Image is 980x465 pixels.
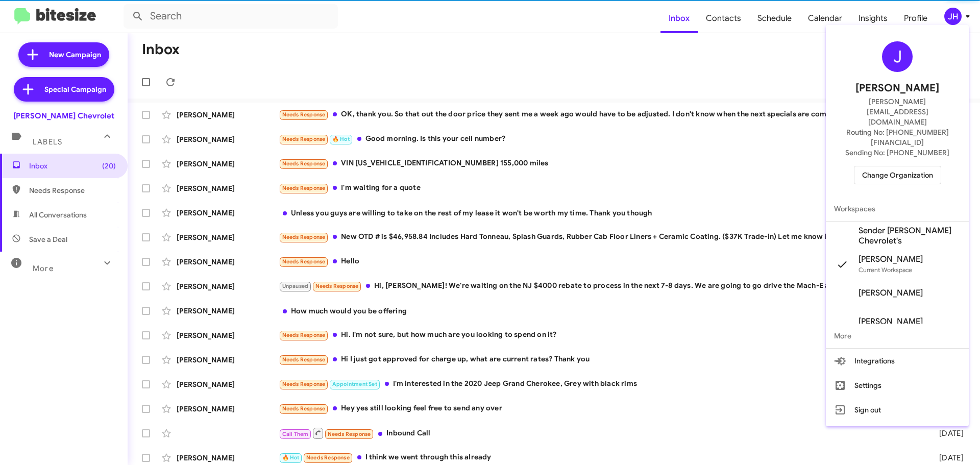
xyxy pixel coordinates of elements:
[854,166,941,184] button: Change Organization
[862,166,933,184] span: Change Organization
[826,197,969,221] span: Workspaces
[859,316,923,327] span: [PERSON_NAME]
[859,226,961,246] span: Sender [PERSON_NAME] Chevrolet's
[845,148,949,158] span: Sending No: [PHONE_NUMBER]
[855,80,939,96] span: [PERSON_NAME]
[838,96,957,127] span: [PERSON_NAME][EMAIL_ADDRESS][DOMAIN_NAME]
[882,41,913,72] div: J
[859,288,923,298] span: [PERSON_NAME]
[826,349,969,373] button: Integrations
[826,398,969,422] button: Sign out
[838,127,957,148] span: Routing No: [PHONE_NUMBER][FINANCIAL_ID]
[859,266,912,274] span: Current Workspace
[826,373,969,398] button: Settings
[859,254,923,264] span: [PERSON_NAME]
[826,324,969,348] span: More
